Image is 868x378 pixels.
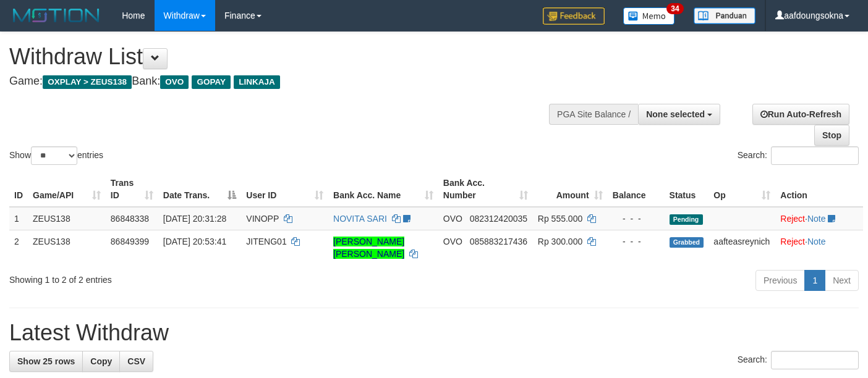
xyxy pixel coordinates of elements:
th: User ID: activate to sort column ascending [241,172,328,207]
img: Button%20Memo.svg [623,7,675,25]
span: OVO [443,237,462,246]
img: MOTION_logo.png [9,6,103,25]
td: ZEUS138 [28,230,106,265]
span: VINOPP [246,214,279,224]
span: Copy 082312420035 to clipboard [470,214,527,224]
th: Game/API: activate to sort column ascending [28,172,106,207]
td: · [775,230,863,265]
div: - - - [613,212,660,225]
a: Reject [780,214,805,224]
a: CSV [119,351,153,372]
td: · [775,207,863,230]
span: JITENG01 [246,237,286,246]
h1: Withdraw List [9,44,566,69]
span: OVO [443,214,462,224]
a: Show 25 rows [9,351,83,372]
span: Rp 300.000 [538,237,582,246]
div: PGA Site Balance / [549,104,638,125]
th: Bank Acc. Name: activate to sort column ascending [328,172,438,207]
span: Copy [90,356,112,366]
span: OVO [160,75,189,89]
span: [DATE] 20:31:28 [163,214,226,224]
h1: Latest Withdraw [9,321,859,345]
div: Showing 1 to 2 of 2 entries [9,269,352,286]
td: 2 [9,230,28,265]
a: NOVITA SARI [333,214,387,224]
td: ZEUS138 [28,207,106,230]
span: Copy 085883217436 to clipboard [470,237,527,246]
button: None selected [638,104,720,125]
span: 34 [666,3,683,14]
span: 86848338 [111,214,149,224]
th: Date Trans.: activate to sort column descending [158,172,242,207]
span: 86849399 [111,237,149,246]
a: Run Auto-Refresh [752,104,849,125]
img: Feedback.jpg [543,7,605,25]
span: [DATE] 20:53:41 [163,237,226,246]
img: panduan.png [694,7,755,24]
td: aafteasreynich [708,230,775,265]
a: Next [825,270,859,291]
a: Note [807,237,826,246]
label: Search: [738,146,859,165]
span: None selected [646,109,705,119]
th: Bank Acc. Number: activate to sort column ascending [438,172,533,207]
span: CSV [127,356,145,366]
a: 1 [804,270,825,291]
select: Showentries [31,146,77,165]
a: Previous [755,270,805,291]
span: LINKAJA [234,75,280,89]
a: Stop [814,125,849,146]
span: Show 25 rows [17,356,75,366]
th: Status [665,172,709,207]
label: Show entries [9,146,103,165]
span: OXPLAY > ZEUS138 [43,75,132,89]
span: GOPAY [192,75,231,89]
h4: Game: Bank: [9,75,566,88]
div: - - - [613,235,660,248]
th: Action [775,172,863,207]
label: Search: [738,351,859,369]
span: Grabbed [670,237,704,248]
a: Reject [780,237,805,246]
a: Note [807,214,826,224]
th: Amount: activate to sort column ascending [533,172,608,207]
td: 1 [9,207,28,230]
th: ID [9,172,28,207]
input: Search: [771,146,859,165]
span: Pending [670,214,703,225]
a: Copy [82,351,120,372]
input: Search: [771,351,859,369]
span: Rp 555.000 [538,214,582,224]
th: Balance [608,172,665,207]
th: Trans ID: activate to sort column ascending [106,172,158,207]
th: Op: activate to sort column ascending [708,172,775,207]
a: [PERSON_NAME] [PERSON_NAME] [333,237,404,259]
